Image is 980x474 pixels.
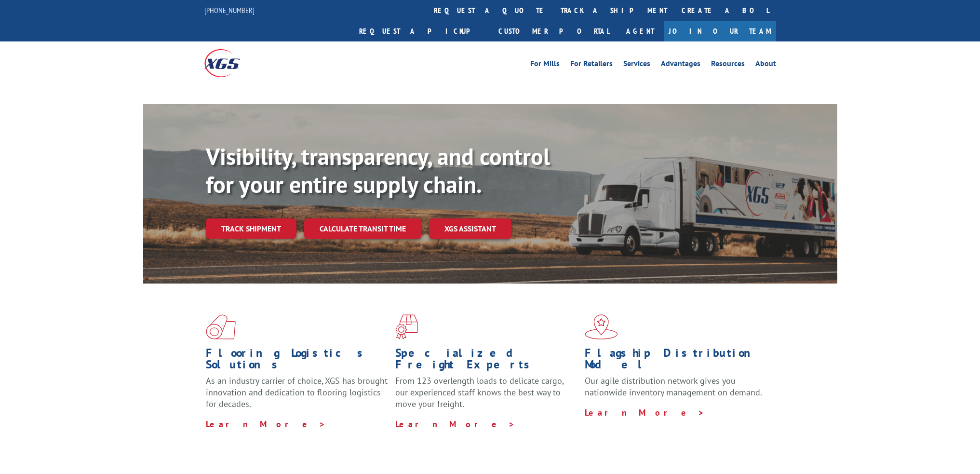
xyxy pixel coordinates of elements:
[711,60,745,70] a: Resources
[617,21,664,41] a: Agent
[585,314,618,339] img: xgs-icon-flagship-distribution-model-red
[585,407,705,418] a: Learn More >
[206,218,296,239] a: Track shipment
[352,21,491,41] a: Request a pickup
[395,375,577,418] p: From 123 overlength loads to delicate cargo, our experienced staff knows the best way to move you...
[206,347,388,375] h1: Flooring Logistics Solutions
[206,419,326,430] a: Learn More >
[570,60,613,70] a: For Retailers
[664,21,776,41] a: Join Our Team
[206,141,550,199] b: Visibility, transparency, and control for your entire supply chain.
[395,419,515,430] a: Learn More >
[204,5,255,15] a: [PHONE_NUMBER]
[304,218,421,239] a: Calculate transit time
[623,60,650,70] a: Services
[429,218,511,239] a: XGS ASSISTANT
[491,21,617,41] a: Customer Portal
[206,375,388,409] span: As an industry carrier of choice, XGS has brought innovation and dedication to flooring logistics...
[661,60,700,70] a: Advantages
[585,375,762,398] span: Our agile distribution network gives you nationwide inventory management on demand.
[755,60,776,70] a: About
[585,347,767,375] h1: Flagship Distribution Model
[395,347,577,375] h1: Specialized Freight Experts
[206,314,236,339] img: xgs-icon-total-supply-chain-intelligence-red
[530,60,560,70] a: For Mills
[395,314,418,339] img: xgs-icon-focused-on-flooring-red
